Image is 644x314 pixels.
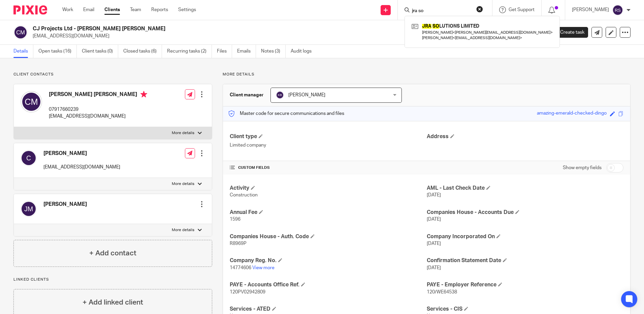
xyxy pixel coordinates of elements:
a: Email [83,6,94,13]
span: 120PV02942809 [230,290,265,294]
span: Construction [230,193,258,197]
span: 14774606 [230,265,251,270]
div: amazing-emerald-checked-dingo [537,110,607,118]
a: Audit logs [291,45,317,58]
p: More details [223,72,631,77]
span: 1596 [230,217,240,222]
span: R8969P [230,241,247,246]
p: [EMAIL_ADDRESS][DOMAIN_NAME] [49,113,147,120]
span: Get Support [509,7,535,12]
img: svg%3E [21,150,37,166]
span: [DATE] [427,193,441,197]
h4: Company Incorporated On [427,233,623,240]
h4: Services - CIS [427,306,623,313]
h4: + Add linked client [83,297,143,308]
a: Details [13,45,33,58]
h4: Confirmation Statement Date [427,257,623,264]
p: Linked clients [13,277,212,282]
a: Client tasks (0) [82,45,118,58]
a: Recurring tasks (2) [167,45,212,58]
h4: PAYE - Employer Reference [427,281,623,288]
h4: Address [427,133,623,140]
p: Master code for secure communications and files [228,110,344,117]
h3: Client manager [230,92,264,98]
p: [EMAIL_ADDRESS][DOMAIN_NAME] [33,33,539,39]
span: 120/WE64538 [427,290,457,294]
h4: Client type [230,133,426,140]
img: svg%3E [276,91,284,99]
a: Clients [104,6,120,13]
a: Settings [178,6,196,13]
h2: CJ Projects Ltd - [PERSON_NAME] [PERSON_NAME] [33,25,438,32]
a: Emails [237,45,256,58]
p: 07917660239 [49,106,147,113]
label: Show empty fields [563,164,602,171]
h4: CUSTOM FIELDS [230,165,426,170]
img: svg%3E [21,201,37,217]
p: More details [172,227,194,233]
a: View more [252,265,275,270]
a: Files [217,45,232,58]
button: Clear [476,6,483,12]
h4: AML - Last Check Date [427,185,623,192]
h4: PAYE - Accounts Office Ref. [230,281,426,288]
a: Open tasks (16) [38,45,77,58]
h4: Companies House - Accounts Due [427,209,623,216]
input: Search [411,8,472,14]
img: svg%3E [612,5,623,15]
h4: Activity [230,185,426,192]
i: Primary [140,91,147,98]
p: [EMAIL_ADDRESS][DOMAIN_NAME] [43,164,120,170]
a: Notes (3) [261,45,286,58]
h4: Services - ATED [230,306,426,313]
h4: [PERSON_NAME] [43,201,87,208]
span: [DATE] [427,217,441,222]
h4: Annual Fee [230,209,426,216]
span: [DATE] [427,241,441,246]
img: svg%3E [13,25,28,39]
a: Reports [151,6,168,13]
p: Client contacts [13,72,212,77]
span: [PERSON_NAME] [288,93,325,97]
a: Closed tasks (6) [123,45,162,58]
h4: + Add contact [89,248,136,258]
p: More details [172,181,194,187]
h4: Company Reg. No. [230,257,426,264]
p: [PERSON_NAME] [572,6,609,13]
h4: Companies House - Auth. Code [230,233,426,240]
img: Pixie [13,5,47,14]
p: Limited company [230,142,426,149]
p: More details [172,130,194,136]
a: Create task [549,27,588,38]
h4: [PERSON_NAME] [PERSON_NAME] [49,91,147,99]
h4: [PERSON_NAME] [43,150,120,157]
a: Work [62,6,73,13]
img: svg%3E [21,91,42,113]
a: Team [130,6,141,13]
span: [DATE] [427,265,441,270]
